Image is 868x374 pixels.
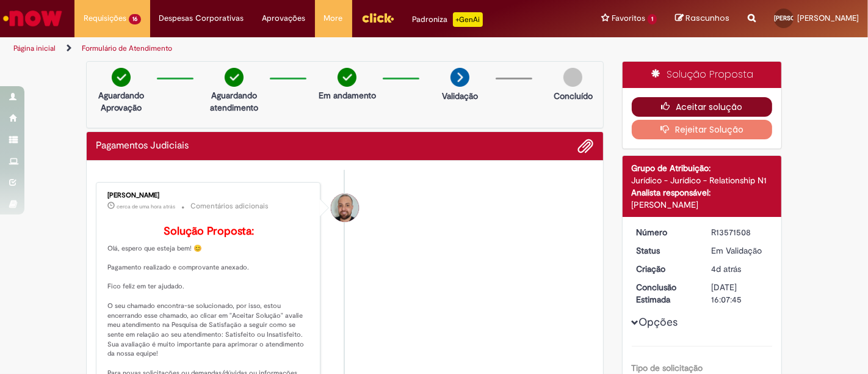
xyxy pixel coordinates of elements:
div: Grupo de Atribuição: [632,162,773,174]
img: check-circle-green.png [112,68,131,87]
button: Rejeitar Solução [632,120,773,139]
b: Tipo de solicitação [632,362,703,373]
div: Em Validação [711,244,768,257]
ul: Trilhas de página [9,37,570,60]
span: 1 [648,14,657,24]
span: Despesas Corporativas [159,12,244,24]
a: Página inicial [13,43,56,53]
time: 26/09/2025 16:16:24 [711,263,741,274]
button: Aceitar solução [632,97,773,117]
dt: Status [627,244,703,257]
span: cerca de uma hora atrás [117,203,175,210]
a: Formulário de Atendimento [82,43,172,53]
div: [PERSON_NAME] [632,199,773,211]
img: arrow-next.png [450,68,469,87]
p: Aguardando Aprovação [92,89,151,114]
div: Solução Proposta [623,62,782,88]
dt: Criação [627,263,703,275]
div: [DATE] 16:07:45 [711,281,768,306]
div: Padroniza [413,12,483,27]
small: Comentários adicionais [190,201,269,211]
span: More [324,12,343,24]
b: Solução Proposta: [164,224,254,238]
div: [PERSON_NAME] [107,192,311,199]
p: Aguardando atendimento [204,89,264,114]
div: 26/09/2025 16:16:24 [711,263,768,275]
span: Favoritos [612,12,645,24]
img: img-circle-grey.png [563,68,582,87]
div: Pedro Rosa De Moraes [331,194,359,222]
img: ServiceNow [1,6,64,31]
dt: Conclusão Estimada [627,281,703,306]
img: check-circle-green.png [225,68,244,87]
span: [PERSON_NAME] [774,14,822,22]
span: Aprovações [262,12,306,24]
div: Jurídico - Jurídico - Relationship N1 [632,174,773,186]
span: Requisições [84,12,126,24]
p: Em andamento [319,89,376,101]
h2: Pagamentos Judiciais Histórico de tíquete [96,141,189,152]
div: R13571508 [711,226,768,238]
dt: Número [627,226,703,238]
p: Concluído [554,90,593,102]
button: Adicionar anexos [578,138,594,154]
span: 4d atrás [711,263,741,274]
span: [PERSON_NAME] [797,13,859,23]
p: Validação [442,90,478,102]
span: Rascunhos [685,12,729,24]
span: 16 [129,14,141,24]
a: Rascunhos [675,13,729,24]
p: +GenAi [453,12,483,27]
img: click_logo_yellow_360x200.png [361,9,394,27]
div: Analista responsável: [632,186,773,199]
img: check-circle-green.png [338,68,356,87]
time: 29/09/2025 16:37:13 [117,203,175,210]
